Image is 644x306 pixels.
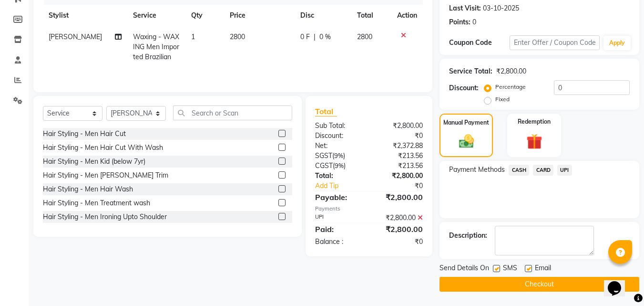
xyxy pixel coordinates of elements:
[535,263,551,275] span: Email
[557,165,572,176] span: UPI
[295,5,351,26] th: Disc
[335,162,344,169] span: 9%
[454,133,479,150] img: _cash.svg
[369,161,430,171] div: ₹213.56
[369,213,430,223] div: ₹2,800.00
[315,161,333,170] span: CGST
[472,17,476,27] div: 0
[224,5,295,26] th: Price
[603,36,631,50] button: Apply
[449,83,479,93] div: Discount:
[449,17,470,27] div: Points:
[308,213,369,223] div: UPI
[503,263,517,275] span: SMS
[369,237,430,247] div: ₹0
[509,165,529,176] span: CASH
[43,212,167,222] div: Hair Styling - Men Ironing Upto Shoulder
[319,32,331,42] span: 0 %
[308,141,369,151] div: Net:
[315,205,423,213] div: Payments
[351,5,392,26] th: Total
[449,38,509,48] div: Coupon Code
[518,117,551,126] label: Redemption
[308,223,369,235] div: Paid:
[496,66,526,76] div: ₹2,800.00
[495,83,526,91] label: Percentage
[369,131,430,141] div: ₹0
[604,268,634,296] iframe: chat widget
[357,32,372,41] span: 2800
[440,263,489,275] span: Send Details On
[449,231,487,241] div: Description:
[230,32,245,41] span: 2800
[43,5,127,26] th: Stylist
[533,165,553,176] span: CARD
[308,181,379,191] a: Add Tip
[369,223,430,235] div: ₹2,800.00
[369,121,430,131] div: ₹2,800.00
[391,5,423,26] th: Action
[43,157,145,167] div: Hair Styling - Men Kid (below 7yr)
[185,5,224,26] th: Qty
[127,5,185,26] th: Service
[369,141,430,151] div: ₹2,372.88
[43,170,168,180] div: Hair Styling - Men [PERSON_NAME] Trim
[308,237,369,247] div: Balance :
[43,198,150,208] div: Hair Styling - Men Treatment wash
[521,132,547,151] img: _gift.svg
[314,32,316,42] span: |
[334,152,343,159] span: 9%
[49,32,102,41] span: [PERSON_NAME]
[443,118,489,127] label: Manual Payment
[510,35,600,50] input: Enter Offer / Coupon Code
[495,95,510,104] label: Fixed
[300,32,310,42] span: 0 F
[308,161,369,171] div: ( )
[315,151,332,160] span: SGST
[379,181,430,191] div: ₹0
[369,171,430,181] div: ₹2,800.00
[449,3,481,13] div: Last Visit:
[449,165,505,175] span: Payment Methods
[308,121,369,131] div: Sub Total:
[308,131,369,141] div: Discount:
[449,66,492,76] div: Service Total:
[483,3,519,13] div: 03-10-2025
[369,191,430,203] div: ₹2,800.00
[43,129,126,139] div: Hair Styling - Men Hair Cut
[133,32,179,61] span: Waxing - WAXING Men Imported Brazilian
[308,151,369,161] div: ( )
[308,171,369,181] div: Total:
[308,191,369,203] div: Payable:
[369,151,430,161] div: ₹213.56
[191,32,195,41] span: 1
[43,143,163,153] div: Hair Styling - Men Hair Cut With Wash
[43,184,133,194] div: Hair Styling - Men Hair Wash
[440,277,639,292] button: Checkout
[173,106,292,120] input: Search or Scan
[315,106,337,116] span: Total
